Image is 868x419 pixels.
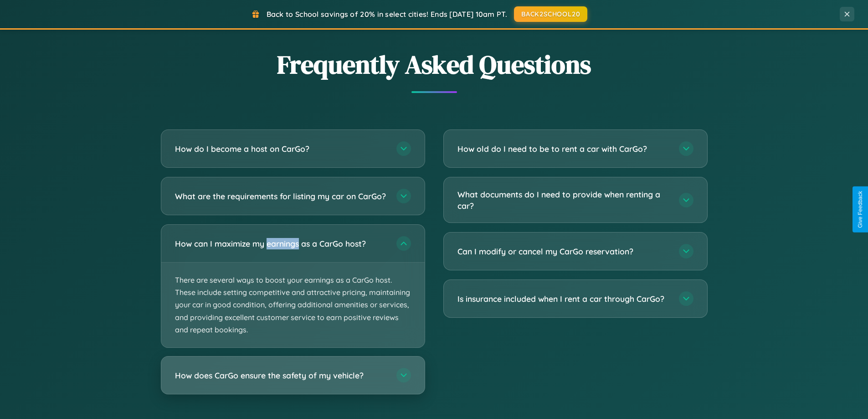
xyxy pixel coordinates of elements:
[457,189,670,211] h3: What documents do I need to provide when renting a car?
[457,293,670,305] h3: Is insurance included when I rent a car through CarGo?
[175,370,387,381] h3: How does CarGo ensure the safety of my vehicle?
[514,6,587,22] button: BACK2SCHOOL20
[175,238,387,249] h3: How can I maximize my earnings as a CarGo host?
[175,191,387,202] h3: What are the requirements for listing my car on CarGo?
[457,246,670,257] h3: Can I modify or cancel my CarGo reservation?
[267,10,507,19] span: Back to School savings of 20% in select cities! Ends [DATE] 10am PT.
[175,143,387,155] h3: How do I become a host on CarGo?
[857,191,863,228] div: Give Feedback
[161,263,425,347] p: There are several ways to boost your earnings as a CarGo host. These include setting competitive ...
[161,47,708,82] h2: Frequently Asked Questions
[457,143,670,155] h3: How old do I need to be to rent a car with CarGo?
